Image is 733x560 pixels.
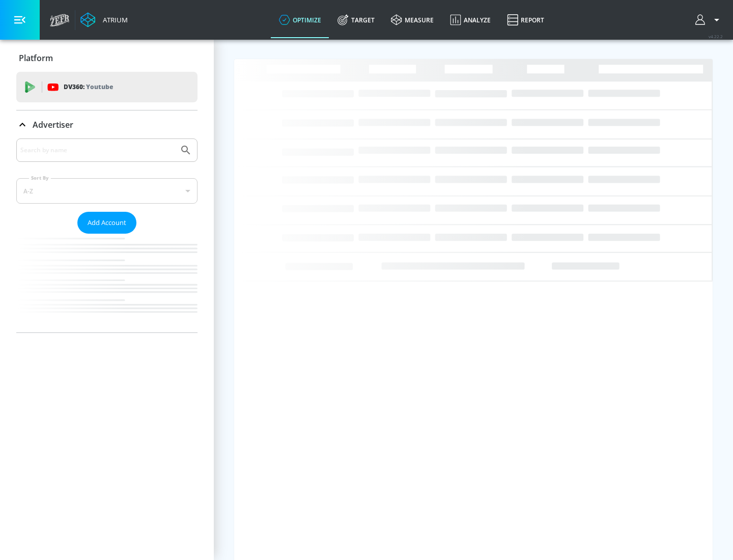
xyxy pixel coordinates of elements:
[499,2,552,38] a: Report
[88,217,126,229] span: Add Account
[99,15,128,24] div: Atrium
[16,178,198,204] div: A-Z
[77,212,136,234] button: Add Account
[709,34,723,39] span: v 4.22.2
[16,138,198,332] div: Advertiser
[329,2,383,38] a: Target
[19,52,53,64] p: Platform
[86,81,113,92] p: Youtube
[16,72,198,102] div: DV360: Youtube
[16,110,198,139] div: Advertiser
[20,144,175,157] input: Search by name
[16,44,198,72] div: Platform
[383,2,442,38] a: measure
[16,234,198,332] nav: list of Advertiser
[64,81,113,93] p: DV360:
[442,2,499,38] a: Analyze
[80,12,128,27] a: Atrium
[271,2,329,38] a: optimize
[29,175,51,181] label: Sort By
[33,119,73,130] p: Advertiser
